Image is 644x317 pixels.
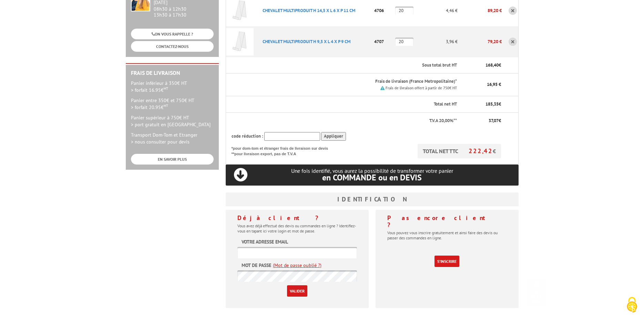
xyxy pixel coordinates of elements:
p: TOTAL NET TTC € [418,144,501,158]
span: 16,95 € [487,81,501,87]
sup: HT [164,86,168,91]
a: ON VOUS RAPPELLE ? [131,29,214,39]
h2: Frais de Livraison [131,70,214,76]
h4: Déjà client ? [237,215,357,221]
p: *pour dom-tom et étranger frais de livraison sur devis **pour livraison export, pas de T.V.A [232,144,335,157]
span: code réduction : [232,133,263,139]
img: picto.png [380,86,385,90]
p: Vous avez déjà effectué des devis ou commandes en ligne ? Identifiez-vous en tapant ici votre log... [237,223,357,234]
a: CONTACTEZ-NOUS [131,41,214,52]
p: Une fois identifié, vous aurez la possibilité de transformer votre panier [226,168,519,182]
p: Frais de livraison (France Metropolitaine)* [263,78,457,85]
span: en COMMANDE ou en DEVIS [322,172,422,183]
p: € [463,118,501,124]
a: (Mot de passe oublié ?) [273,262,321,269]
a: Haut de la page [527,278,546,307]
input: Appliquer [321,132,346,141]
a: EN SAVOIR PLUS [131,154,214,165]
p: Total net HT [232,101,457,108]
p: 4706 [372,4,395,17]
p: 89,20 € [458,4,502,17]
p: 4,46 € [416,4,458,17]
span: 185,35 [485,101,499,107]
p: Panier inférieur à 350€ HT [131,80,214,93]
h3: Identification [226,192,519,206]
a: S'inscrire [435,256,459,267]
span: > port gratuit en [GEOGRAPHIC_DATA] [131,121,211,128]
a: CHEVALET MULTIPRODUIT H 9,5 X L 4 X P 9 CM [263,39,350,44]
p: € [463,101,501,108]
label: Mot de passe [242,262,271,269]
label: Votre adresse email [242,238,288,245]
p: Panier entre 350€ et 750€ HT [131,97,214,111]
span: 168,40 [485,62,499,68]
p: Panier supérieur à 750€ HT [131,114,214,128]
span: > nous consulter pour devis [131,139,190,145]
span: 222,42 [469,147,493,155]
p: € [463,62,501,69]
img: CHEVALET MULTIPRODUIT H 9,5 X L 4 X P 9 CM [226,28,254,56]
h4: Pas encore client ? [387,215,507,228]
th: Sous total brut HT [257,57,458,73]
p: T.V.A 20,00%** [232,118,457,124]
button: Cookies (fenêtre modale) [620,294,644,317]
span: > forfait 20.95€ [131,104,168,110]
span: > forfait 16.95€ [131,87,168,93]
p: 3,96 € [416,36,458,48]
sup: HT [164,103,168,108]
a: CHEVALET MULTIPRODUIT H 14,5 X L 6 X P 11 CM [263,8,355,13]
p: Transport Dom-Tom et Etranger [131,131,214,145]
img: Cookies (fenêtre modale) [623,296,641,314]
p: 79,20 € [458,36,502,48]
small: Frais de livraison offert à partir de 750€ HT [386,86,457,90]
p: Vous pouvez vous inscrire gratuitement et ainsi faire des devis ou passer des commandes en ligne. [387,230,507,240]
input: Valider [287,285,307,297]
span: 37,07 [489,118,499,123]
p: 4707 [372,36,395,48]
